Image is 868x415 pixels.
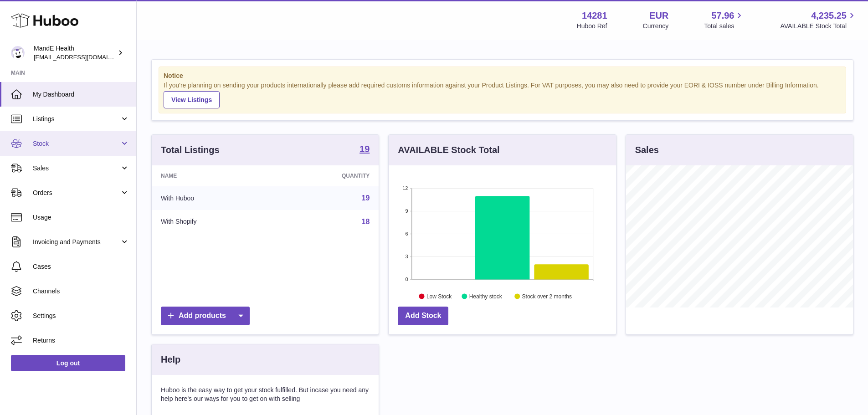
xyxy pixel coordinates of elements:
th: Quantity [274,165,379,186]
span: Listings [33,115,120,123]
span: 57.96 [711,10,734,22]
a: Add Stock [398,307,448,325]
text: 6 [406,231,408,236]
a: 19 [362,194,370,202]
span: My Dashboard [33,90,129,99]
strong: Notice [164,72,841,80]
strong: EUR [649,10,668,22]
td: With Shopify [152,210,274,234]
a: Log out [11,355,125,371]
text: 0 [406,277,408,282]
a: Add products [161,307,250,325]
span: AVAILABLE Stock Total [780,22,857,31]
text: Healthy stock [469,293,503,299]
strong: 14281 [582,10,607,22]
img: internalAdmin-14281@internal.huboo.com [11,46,25,60]
span: Settings [33,312,129,320]
span: Invoicing and Payments [33,238,120,246]
span: 4,235.25 [811,10,847,22]
span: Channels [33,287,129,296]
p: Huboo is the easy way to get your stock fulfilled. But incase you need any help here's our ways f... [161,386,370,403]
a: 57.96 Total sales [704,10,745,31]
span: Cases [33,262,129,271]
div: MandE Health [34,44,116,61]
span: Sales [33,164,120,173]
span: Usage [33,213,129,222]
span: Total sales [704,22,745,31]
div: Huboo Ref [577,22,607,31]
text: Low Stock [426,293,452,299]
a: 19 [360,144,370,155]
text: Stock over 2 months [522,293,572,299]
text: 12 [403,185,408,191]
div: Currency [643,22,669,31]
div: If you're planning on sending your products internationally please add required customs informati... [164,81,841,108]
span: Stock [33,139,120,148]
a: View Listings [164,91,220,108]
a: 4,235.25 AVAILABLE Stock Total [780,10,857,31]
span: Returns [33,336,129,345]
span: [EMAIL_ADDRESS][DOMAIN_NAME] [34,53,134,61]
h3: Total Listings [161,144,220,156]
th: Name [152,165,274,186]
h3: AVAILABLE Stock Total [398,144,499,156]
h3: Help [161,354,180,366]
text: 3 [406,254,408,259]
text: 9 [406,208,408,214]
td: With Huboo [152,186,274,210]
span: Orders [33,189,120,197]
h3: Sales [635,144,659,156]
a: 18 [362,218,370,225]
strong: 19 [360,144,370,154]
